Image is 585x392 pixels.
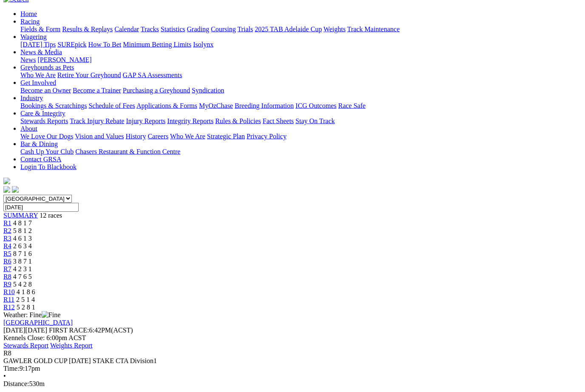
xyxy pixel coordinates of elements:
[20,110,65,117] a: Care & Integrity
[20,125,37,132] a: About
[20,148,74,155] a: Cash Up Your Club
[170,133,205,140] a: Who We Are
[3,296,14,303] a: R11
[20,18,40,25] a: Racing
[13,242,32,250] span: 2 6 3 4
[3,227,11,234] a: R2
[13,258,32,265] span: 3 8 7 1
[3,365,582,372] div: 9:17pm
[37,56,91,63] a: [PERSON_NAME]
[3,380,582,388] div: 530m
[295,102,336,109] a: ICG Outcomes
[20,163,77,170] a: Login To Blackbook
[3,334,582,342] div: Kennels Close: 6:00pm ACST
[237,26,253,33] a: Trials
[3,212,38,219] a: SUMMARY
[338,102,365,109] a: Race Safe
[161,26,185,33] a: Statistics
[20,102,87,109] a: Bookings & Scratchings
[3,242,11,250] span: R4
[20,64,74,71] a: Greyhounds as Pets
[17,304,35,311] span: 5 2 8 1
[88,102,135,109] a: Schedule of Fees
[3,178,10,185] img: logo-grsa-white.png
[3,288,15,295] a: R10
[199,102,233,109] a: MyOzChase
[16,296,35,303] span: 2 5 1 4
[123,71,182,79] a: GAP SA Assessments
[114,26,139,33] a: Calendar
[20,41,582,48] div: Wagering
[255,26,322,33] a: 2025 TAB Adelaide Cup
[20,41,56,48] a: [DATE] Tips
[247,133,287,140] a: Privacy Policy
[3,203,79,212] input: Select date
[17,288,35,295] span: 4 1 8 6
[3,265,11,273] a: R7
[3,304,15,311] a: R12
[13,235,32,242] span: 4 6 1 3
[20,79,56,86] a: Get Involved
[192,87,224,94] a: Syndication
[3,250,11,257] a: R5
[3,235,11,242] span: R3
[20,156,61,163] a: Contact GRSA
[207,133,245,140] a: Strategic Plan
[20,133,582,140] div: About
[20,87,582,94] div: Get Involved
[13,281,32,288] span: 5 4 2 8
[148,133,168,140] a: Careers
[3,349,11,357] span: R8
[3,327,47,334] span: [DATE]
[3,281,11,288] a: R9
[13,273,32,280] span: 4 7 6 5
[324,26,346,33] a: Weights
[136,102,197,109] a: Applications & Forms
[73,87,121,94] a: Become a Trainer
[167,117,213,125] a: Integrity Reports
[20,117,582,125] div: Care & Integrity
[20,33,47,40] a: Wagering
[50,342,93,349] a: Weights Report
[263,117,294,125] a: Fact Sheets
[20,87,71,94] a: Become an Owner
[20,10,37,17] a: Home
[215,117,261,125] a: Rules & Policies
[13,265,32,273] span: 4 2 3 1
[235,102,294,109] a: Breeding Information
[3,365,20,372] span: Time:
[3,219,11,227] a: R1
[295,117,335,125] a: Stay On Track
[3,357,582,365] div: GAWLER GOLD CUP [DATE] STAKE CTA Division1
[3,372,6,380] span: •
[3,273,11,280] a: R8
[125,133,146,140] a: History
[57,71,121,79] a: Retire Your Greyhound
[20,94,43,102] a: Industry
[20,48,62,56] a: News & Media
[187,26,209,33] a: Grading
[347,26,400,33] a: Track Maintenance
[42,311,60,319] img: Fine
[57,41,86,48] a: SUREpick
[13,227,32,234] span: 5 8 1 2
[3,186,10,193] img: facebook.svg
[3,342,48,349] a: Stewards Report
[12,186,19,193] img: twitter.svg
[141,26,159,33] a: Tracks
[20,71,56,79] a: Who We Are
[49,327,89,334] span: FIRST RACE:
[62,26,113,33] a: Results & Replays
[20,133,73,140] a: We Love Our Dogs
[3,258,11,265] a: R6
